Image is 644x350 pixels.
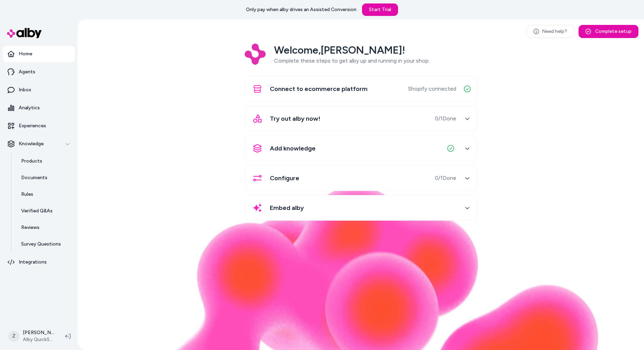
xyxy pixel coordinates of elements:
p: [PERSON_NAME] [23,329,54,336]
p: Products [21,158,42,165]
p: Agents [19,68,35,75]
p: Verified Q&As [21,208,53,214]
button: Add knowledge [249,140,473,157]
span: Embed alby [270,203,304,213]
a: Integrations [3,254,75,270]
a: Rules [14,186,75,203]
p: Integrations [19,259,47,266]
img: Logo [245,44,266,65]
p: Documents [21,174,47,181]
span: Alby QuickStart Store [23,336,54,343]
a: Products [14,153,75,169]
span: Z [8,331,19,342]
a: Analytics [3,100,75,116]
button: Z[PERSON_NAME]Alby QuickStart Store [4,325,60,347]
h2: Welcome, [PERSON_NAME] ! [274,44,430,57]
a: Experiences [3,118,75,134]
button: Connect to ecommerce platformShopify connected [249,81,473,97]
p: Knowledge [19,140,44,147]
span: Connect to ecommerce platform [270,84,368,94]
p: Home [19,50,32,57]
p: Experiences [19,122,46,129]
button: Complete setup [579,25,638,38]
span: Add knowledge [270,144,316,153]
span: Shopify connected [408,85,456,93]
a: Start Trial [362,3,398,16]
button: Try out alby now!0/1Done [249,110,473,127]
a: Inbox [3,82,75,98]
span: Configure [270,173,299,183]
a: Need help? [526,25,574,38]
button: Configure0/1Done [249,170,473,186]
a: Reviews [14,219,75,236]
span: Try out alby now! [270,114,320,123]
span: 0 / 1 Done [435,114,456,123]
a: Home [3,46,75,62]
a: Verified Q&As [14,203,75,219]
button: Embed alby [249,200,473,216]
a: Survey Questions [14,236,75,252]
button: Knowledge [3,136,75,152]
a: Agents [3,64,75,80]
a: Documents [14,169,75,186]
p: Rules [21,191,33,198]
p: Inbox [19,86,31,93]
p: Only pay when alby drives an Assisted Conversion [246,6,356,13]
span: Complete these steps to get alby up and running in your shop. [274,57,430,64]
span: 0 / 1 Done [435,174,456,182]
p: Analytics [19,104,40,111]
img: alby Bubble [123,185,599,350]
img: alby Logo [7,28,42,38]
p: Reviews [21,224,39,231]
p: Survey Questions [21,241,61,248]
